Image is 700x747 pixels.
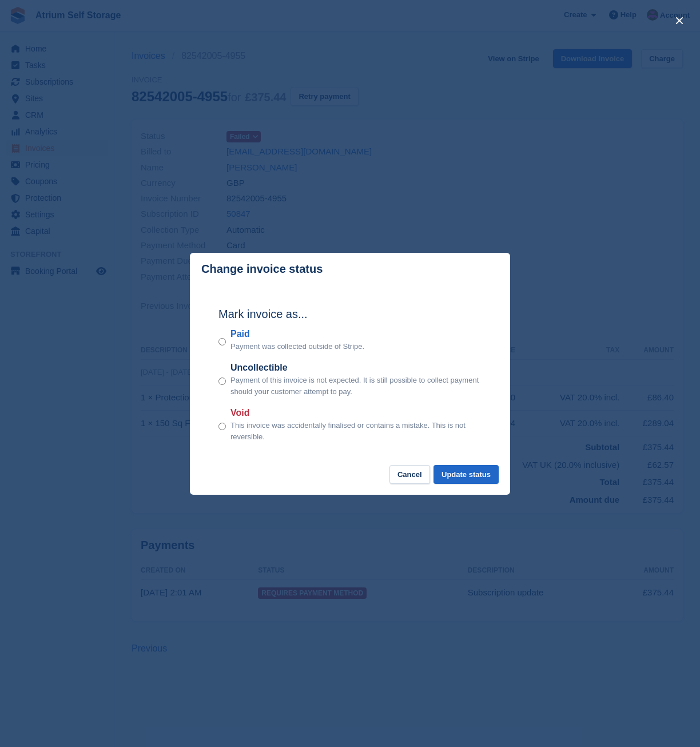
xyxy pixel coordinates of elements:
label: Uncollectible [230,361,482,375]
button: Update status [433,465,499,484]
p: Payment was collected outside of Stripe. [230,341,364,352]
label: Paid [230,327,364,341]
p: Payment of this invoice is not expected. It is still possible to collect payment should your cust... [230,375,482,397]
button: close [670,11,689,30]
p: Change invoice status [201,263,323,276]
button: Cancel [389,465,430,484]
h2: Mark invoice as... [218,305,482,323]
label: Void [230,406,482,420]
p: This invoice was accidentally finalised or contains a mistake. This is not reversible. [230,420,482,442]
